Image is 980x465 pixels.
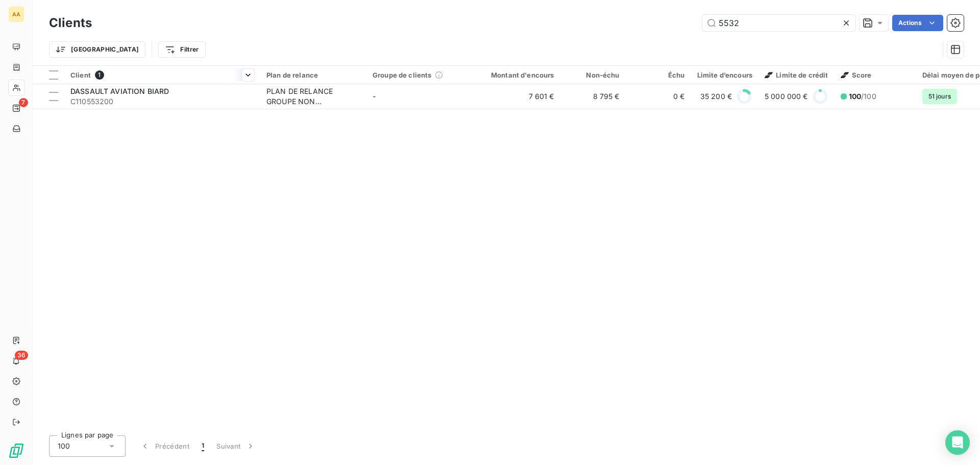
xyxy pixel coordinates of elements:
span: 51 jours [922,89,957,104]
span: DASSAULT AVIATION BIARD [70,87,169,95]
span: - [373,92,376,101]
span: Groupe de clients [373,71,432,79]
span: 5 000 000 € [765,91,808,102]
button: Précédent [134,435,195,457]
div: Non-échu [567,71,620,79]
button: Filtrer [158,41,205,58]
div: Montant d'encours [479,71,554,79]
span: 36 [15,351,28,360]
span: 7 [19,98,28,107]
span: 35 200 € [700,91,732,102]
span: 100 [58,441,70,451]
div: Open Intercom Messenger [945,430,970,455]
input: Rechercher [702,15,855,31]
button: 1 [195,435,210,457]
span: /100 [849,91,876,102]
span: 1 [95,70,104,80]
div: AA [8,6,24,22]
button: Actions [892,15,943,31]
span: 100 [849,92,861,101]
div: Limite d’encours [697,71,752,79]
span: Client [70,71,91,79]
td: 0 € [626,84,691,109]
div: Échu [632,71,685,79]
h3: Clients [49,14,92,32]
span: Limite de crédit [765,71,828,79]
button: Suivant [210,435,262,457]
button: [GEOGRAPHIC_DATA] [49,41,145,58]
span: C110553200 [70,96,254,107]
span: 1 [202,441,204,451]
div: PLAN DE RELANCE GROUPE NON AUTOMATIQUE [266,86,360,107]
td: 8 795 € [560,84,626,109]
div: Plan de relance [266,71,360,79]
td: 7 601 € [473,84,560,109]
img: Logo LeanPay [8,443,24,459]
span: Score [841,71,872,79]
